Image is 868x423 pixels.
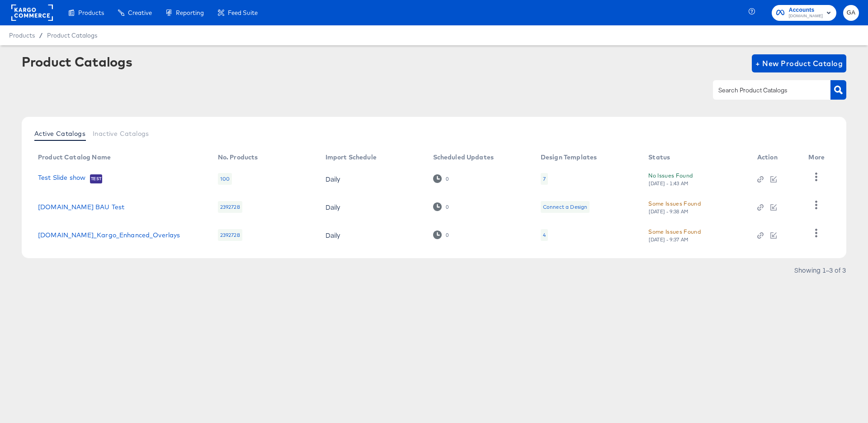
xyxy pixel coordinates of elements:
[433,202,449,211] div: 0
[318,165,426,193] td: Daily
[543,203,587,211] div: Connect a Design
[801,150,835,165] th: More
[445,232,449,238] div: 0
[752,54,846,72] button: + New Product Catalog
[445,176,449,182] div: 0
[218,154,258,161] div: No. Products
[648,199,701,208] div: Some Issues Found
[34,130,85,137] span: Active Catalogs
[318,221,426,249] td: Daily
[445,204,449,210] div: 0
[543,231,546,239] div: 4
[541,201,590,213] div: Connect a Design
[93,130,149,137] span: Inactive Catalogs
[541,229,548,241] div: 4
[648,227,701,243] button: Some Issues Found[DATE] - 9:37 AM
[90,175,102,183] span: Test
[218,229,242,241] div: 2392728
[22,54,132,69] div: Product Catalogs
[128,9,152,16] span: Creative
[772,5,836,21] button: Accounts[DOMAIN_NAME]
[78,9,104,16] span: Products
[218,173,232,185] div: 100
[847,8,855,18] span: GA
[433,231,449,239] div: 0
[47,32,97,39] a: Product Catalogs
[789,13,823,20] span: [DOMAIN_NAME]
[794,267,846,273] div: Showing 1–3 of 3
[541,154,597,161] div: Design Templates
[789,5,823,15] span: Accounts
[325,154,377,161] div: Import Schedule
[318,193,426,221] td: Daily
[38,203,124,211] a: [DOMAIN_NAME] BAU Test
[176,9,204,16] span: Reporting
[648,227,701,236] div: Some Issues Found
[843,5,859,21] button: GA
[541,173,548,185] div: 7
[648,199,701,215] button: Some Issues Found[DATE] - 9:38 AM
[717,85,813,96] input: Search Product Catalogs
[38,154,111,161] div: Product Catalog Name
[433,174,449,183] div: 0
[9,32,35,39] span: Products
[648,236,689,243] div: [DATE] - 9:37 AM
[543,175,546,183] div: 7
[750,150,802,165] th: Action
[35,32,47,39] span: /
[755,57,843,70] span: + New Product Catalog
[433,154,494,161] div: Scheduled Updates
[218,201,242,213] div: 2392728
[641,150,750,165] th: Status
[648,208,689,215] div: [DATE] - 9:38 AM
[38,231,180,239] a: [DOMAIN_NAME]_Kargo_Enhanced_Overlays
[228,9,258,16] span: Feed Suite
[38,174,85,183] a: Test Slide show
